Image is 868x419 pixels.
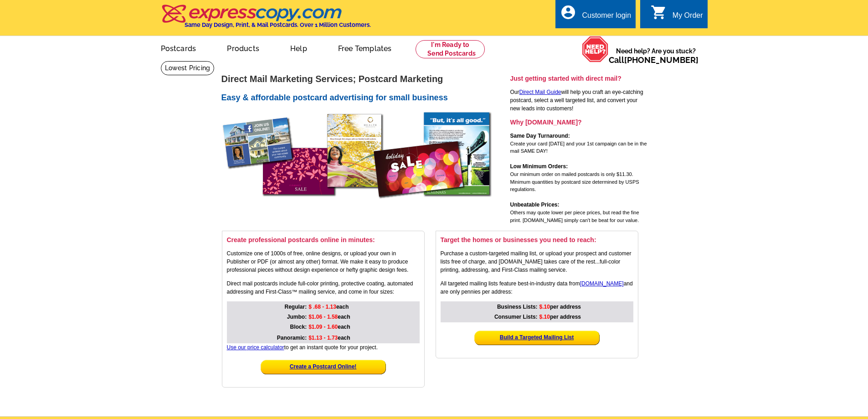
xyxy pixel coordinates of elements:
[539,314,550,320] span: $.10
[308,324,350,330] strong: each
[510,133,570,139] strong: Same Day Turnaround:
[560,10,631,21] a: account_circle Customer login
[500,334,574,341] a: Build a Targeted Mailing List
[560,4,576,21] i: account_circle
[609,47,703,65] span: Need help? Are you stuck?
[510,202,560,208] strong: Unbeatable Prices:
[539,304,550,310] span: $.10
[227,236,420,244] h3: Create professional postcards online in minutes:
[285,304,307,310] strong: Regular:
[539,314,581,320] strong: per address
[185,21,371,28] h4: Same Day Design, Print, & Mail Postcards. Over 1 Million Customers.
[308,314,350,320] strong: each
[519,89,561,95] a: Direct Mail Guide
[651,10,703,21] a: shopping_cart My Order
[212,37,274,58] a: Products
[494,314,538,320] strong: Consumer Lists:
[227,344,284,351] a: Use our price calculator
[582,11,631,24] div: Customer login
[510,74,647,83] h3: Just getting started with direct mail?
[276,37,322,58] a: Help
[510,88,647,113] p: Our will help you craft an eye-catching postcard, select a well targeted list, and convert your n...
[510,118,647,126] h3: Why [DOMAIN_NAME]?
[624,55,699,65] a: [PHONE_NUMBER]
[308,335,338,341] span: $1.13 - 1.73
[510,163,568,170] strong: Low Minimum Orders:
[221,74,508,84] h1: Direct Mail Marketing Services; Postcard Marketing
[277,335,307,341] strong: Panoramic:
[441,249,633,274] p: Purchase a custom-targeted mailing list, or upload your prospect and customer lists free of charg...
[510,171,639,192] span: Our minimum order on mailed postcards is only $11.30. Minimum quantities by postcard size determi...
[609,55,699,65] span: Call
[227,249,420,274] p: Customize one of 1000s of free, online designs, or upload your own in Publisher or PDF (or almost...
[539,304,581,310] strong: per address
[673,11,703,24] div: My Order
[221,93,508,103] h2: Easy & affordable postcard advertising for small business
[308,324,338,330] span: $1.09 - 1.60
[308,304,349,310] strong: each
[161,11,371,28] a: Same Day Design, Print, & Mail Postcards. Over 1 Million Customers.
[510,210,639,223] span: Others may quote lower per piece prices, but read the fine print. [DOMAIN_NAME] simply can't be b...
[324,37,406,58] a: Free Templates
[287,314,307,320] strong: Jumbo:
[308,314,338,320] span: $1.06 - 1.58
[227,279,420,296] p: Direct mail postcards include full-color printing, protective coating, automated addressing and F...
[227,344,378,351] span: to get an instant quote for your project.
[582,36,609,62] img: help
[290,363,357,370] a: Create a Postcard Online!
[497,304,538,310] strong: Business Lists:
[651,4,667,21] i: shopping_cart
[308,335,350,341] strong: each
[510,141,647,154] span: Create your card [DATE] and your 1st campaign can be in the mail SAME DAY!
[146,37,211,58] a: Postcards
[290,324,307,330] strong: Block:
[441,236,633,244] h3: Target the homes or businesses you need to reach:
[580,280,624,287] a: [DOMAIN_NAME]
[308,304,336,310] span: $ .68 - 1.13
[221,108,495,214] img: direct mail postcards
[441,279,633,296] p: All targeted mailing lists feature best-in-industry data from and are only pennies per address:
